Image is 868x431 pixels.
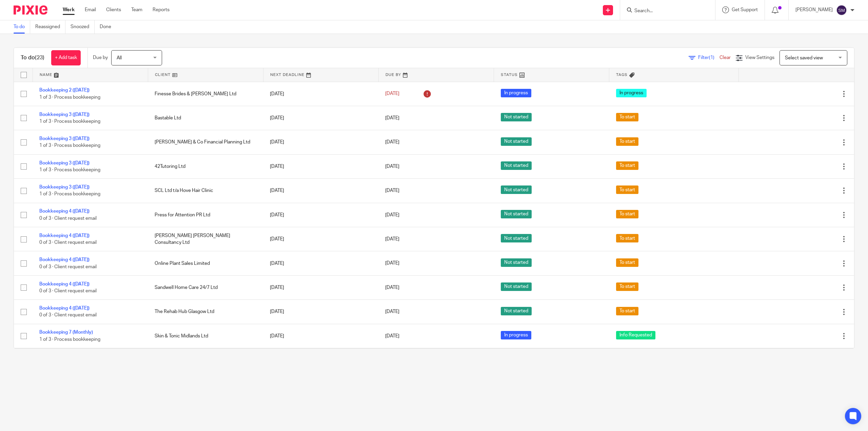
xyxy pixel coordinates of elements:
td: Bastable Property Ltd [148,348,263,372]
span: To start [616,234,638,242]
span: To start [616,161,638,170]
span: Not started [501,210,532,218]
td: [DATE] [263,324,378,348]
span: 0 of 3 · Client request email [39,313,97,318]
td: Finesse Brides & [PERSON_NAME] Ltd [148,82,263,106]
a: Bookkeeping 4 ([DATE]) [39,233,90,238]
span: Info Requested [616,331,655,339]
span: Not started [501,113,532,121]
p: [PERSON_NAME] [795,6,833,13]
span: 1 of 3 · Process bookkeeping [39,337,100,342]
td: [DATE] [263,154,378,178]
td: [PERSON_NAME] [PERSON_NAME] Consultancy Ltd [148,227,263,251]
a: Bookkeeping 3 ([DATE]) [39,161,90,165]
img: Pixie [14,5,47,15]
a: Bookkeeping 4 ([DATE]) [39,282,90,287]
span: In progress [501,331,531,339]
span: (23) [35,55,44,60]
span: Not started [501,234,532,242]
td: The Rehab Hub Glasgow Ltd [148,300,263,324]
span: To start [616,282,638,291]
span: Not started [501,185,532,194]
span: Not started [501,307,532,315]
span: Filter [698,55,719,60]
td: [DATE] [263,82,378,106]
td: Skin & Tonic Midlands Ltd [148,324,263,348]
span: [DATE] [385,116,399,120]
span: Get Support [732,7,758,12]
a: Bookkeeping 3 ([DATE]) [39,112,90,117]
h1: To do [21,54,44,61]
td: Bastable Ltd [148,106,263,130]
span: Select saved view [785,56,823,60]
span: [DATE] [385,188,399,193]
a: Done [100,20,116,34]
span: To start [616,113,638,121]
input: Search [634,8,695,14]
span: View Settings [745,55,774,60]
span: [DATE] [385,213,399,217]
td: [DATE] [263,179,378,203]
a: Bookkeeping 4 ([DATE]) [39,306,90,311]
span: [DATE] [385,164,399,169]
td: [DATE] [263,203,378,227]
span: [DATE] [385,140,399,144]
td: SCL Ltd t/a Hove Hair Clinic [148,179,263,203]
a: Bookkeeping 2 ([DATE]) [39,88,90,93]
span: [DATE] [385,261,399,266]
td: Press for Attention PR Ltd [148,203,263,227]
td: [DATE] [263,275,378,299]
p: Due by [93,54,108,61]
a: Clear [719,55,731,60]
span: 1 of 3 · Process bookkeeping [39,95,100,100]
span: To start [616,210,638,218]
span: 1 of 3 · Process bookkeeping [39,119,100,124]
span: Not started [501,258,532,267]
span: 0 of 3 · Client request email [39,265,97,269]
span: Not started [501,282,532,291]
td: Online Plant Sales Limited [148,251,263,275]
span: [DATE] [385,334,399,338]
span: All [117,56,122,60]
a: Snoozed [71,20,95,34]
td: Sandwell Home Care 24/7 Ltd [148,275,263,299]
a: Bookkeeping 4 ([DATE]) [39,209,90,214]
span: To start [616,185,638,194]
span: 1 of 3 · Process bookkeeping [39,168,100,172]
a: Bookkeeping 3 ([DATE]) [39,185,90,190]
a: Bookkeeping 7 (Monthly) [39,330,93,335]
td: 42Tutoring Ltd [148,154,263,178]
td: [DATE] [263,251,378,275]
span: To start [616,307,638,315]
span: 0 of 3 · Client request email [39,289,97,293]
span: To start [616,258,638,267]
span: 1 of 3 · Process bookkeeping [39,192,100,197]
a: Work [63,6,75,13]
td: [DATE] [263,227,378,251]
span: 1 of 3 · Process bookkeeping [39,143,100,148]
span: 0 of 3 · Client request email [39,216,97,221]
a: To do [14,20,30,34]
span: In progress [501,89,531,97]
span: Not started [501,137,532,146]
a: Reports [153,6,170,13]
a: Team [131,6,142,13]
td: [DATE] [263,106,378,130]
a: + Add task [51,50,81,65]
a: Bookkeeping 4 ([DATE]) [39,257,90,262]
td: [DATE] [263,348,378,372]
span: [DATE] [385,92,399,96]
span: 0 of 3 · Client request email [39,240,97,245]
span: Tags [616,73,628,77]
img: svg%3E [836,5,847,16]
td: [PERSON_NAME] & Co Financial Planning Ltd [148,130,263,154]
a: Reassigned [35,20,65,34]
span: To start [616,137,638,146]
span: [DATE] [385,309,399,314]
span: Not started [501,161,532,170]
td: [DATE] [263,300,378,324]
a: Email [85,6,96,13]
span: [DATE] [385,237,399,241]
span: In progress [616,89,647,97]
td: [DATE] [263,130,378,154]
